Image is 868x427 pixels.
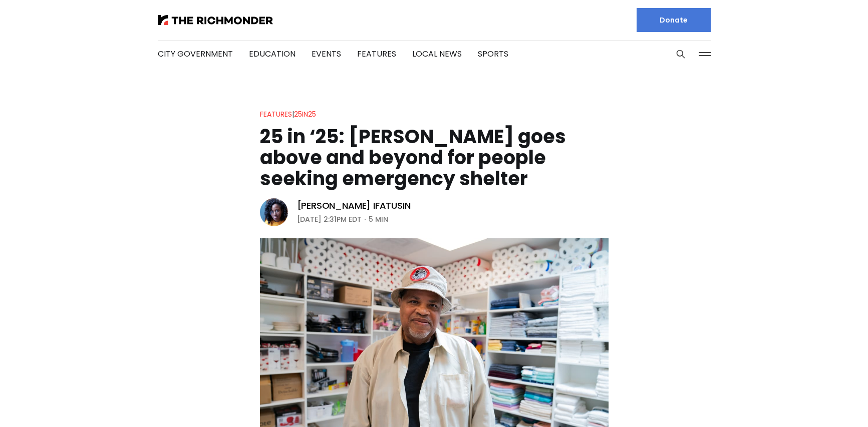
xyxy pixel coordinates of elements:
a: Features [260,109,292,119]
a: Donate [637,8,711,32]
img: The Richmonder [158,15,273,25]
a: Sports [478,48,508,60]
a: Events [312,48,341,60]
div: | [260,108,316,120]
a: Local News [412,48,462,60]
span: 5 min [369,213,388,225]
img: Victoria A. Ifatusin [260,198,288,226]
a: City Government [158,48,233,60]
iframe: portal-trigger [783,378,868,427]
a: 25in25 [294,109,316,119]
time: [DATE] 2:31PM EDT [297,213,362,225]
a: Education [249,48,296,60]
h1: 25 in ‘25: [PERSON_NAME] goes above and beyond for people seeking emergency shelter [260,126,609,189]
a: Features [357,48,396,60]
a: [PERSON_NAME] Ifatusin [297,200,411,212]
button: Search this site [673,47,688,62]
